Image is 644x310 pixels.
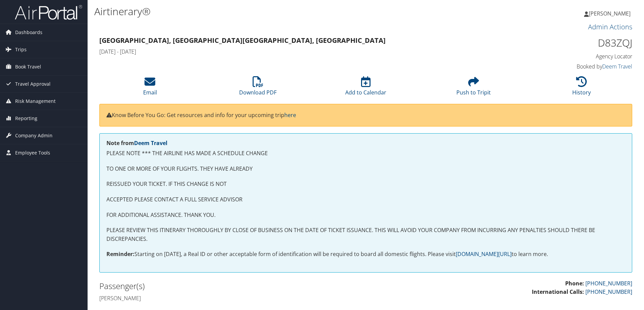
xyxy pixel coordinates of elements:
[585,288,632,295] a: [PHONE_NUMBER]
[106,165,625,173] p: TO ONE OR MORE OF YOUR FLIGHTS. THEY HAVE ALREADY
[106,250,625,259] p: Starting on [DATE], a Real ID or other acceptable form of identification will be required to boar...
[532,288,584,295] strong: International Calls:
[15,41,27,58] span: Trips
[106,180,625,189] p: REISSUED YOUR TICKET. IF THIS CHANGE IS NOT
[507,53,632,60] h4: Agency Locator
[15,93,56,110] span: Risk Management
[284,111,296,119] a: here
[15,127,53,144] span: Company Admin
[15,4,82,20] img: airportal-logo.png
[106,226,625,243] p: PLEASE REVIEW THIS ITINERARY THOROUGHLY BY CLOSE OF BUSINESS ON THE DATE OF TICKET ISSUANCE. THIS...
[106,149,625,158] p: PLEASE NOTE *** THE AIRLINE HAS MADE A SCHEDULE CHANGE
[106,211,625,220] p: FOR ADDITIONAL ASSISTANCE. THANK YOU.
[456,250,512,258] a: [DOMAIN_NAME][URL]
[99,48,496,55] h4: [DATE] - [DATE]
[99,294,361,302] h4: [PERSON_NAME]
[602,63,632,70] a: Deem Travel
[106,139,167,147] strong: Note from
[106,111,625,120] p: Know Before You Go: Get resources and info for your upcoming trip
[143,80,157,96] a: Email
[572,80,591,96] a: History
[106,195,625,204] p: ACCEPTED PLEASE CONTACT A FULL SERVICE ADVISOR
[588,22,632,31] a: Admin Actions
[106,250,134,258] strong: Reminder:
[134,139,167,147] a: Deem Travel
[507,36,632,50] h1: D83ZQJ
[94,4,456,19] h1: Airtinerary®
[15,58,41,75] span: Book Travel
[507,63,632,70] h4: Booked by
[589,10,631,17] span: [PERSON_NAME]
[456,80,491,96] a: Push to Tripit
[584,3,637,24] a: [PERSON_NAME]
[15,110,37,127] span: Reporting
[15,144,50,161] span: Employee Tools
[565,280,584,287] strong: Phone:
[99,36,386,45] strong: [GEOGRAPHIC_DATA], [GEOGRAPHIC_DATA] [GEOGRAPHIC_DATA], [GEOGRAPHIC_DATA]
[99,280,361,292] h2: Passenger(s)
[15,24,42,41] span: Dashboards
[239,80,277,96] a: Download PDF
[585,280,632,287] a: [PHONE_NUMBER]
[15,76,51,92] span: Travel Approval
[345,80,386,96] a: Add to Calendar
